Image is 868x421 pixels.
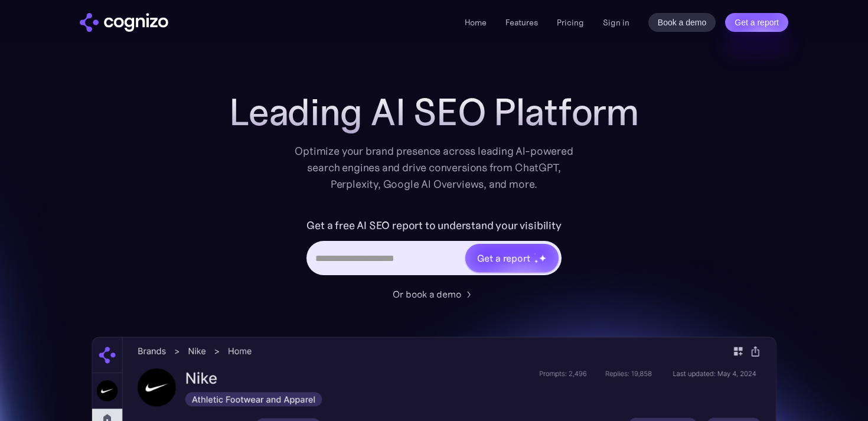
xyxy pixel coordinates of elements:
img: star [534,259,539,263]
a: Home [465,17,487,28]
a: Book a demo [648,13,716,32]
div: Optimize your brand presence across leading AI-powered search engines and drive conversions from ... [289,143,579,192]
a: home [80,13,168,32]
label: Get a free AI SEO report to understand your visibility [306,216,561,235]
div: Get a report [477,251,530,265]
img: star [539,254,547,262]
a: Sign in [603,15,629,30]
form: Hero URL Input Form [306,216,561,281]
a: Pricing [557,17,584,28]
img: cognizo logo [80,13,168,32]
a: Get a reportstarstarstar [464,243,560,273]
h1: Leading AI SEO Platform [229,91,639,133]
a: Or book a demo [393,287,475,301]
div: Or book a demo [393,287,461,301]
a: Features [505,17,538,28]
img: star [534,253,536,255]
a: Get a report [725,13,788,32]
